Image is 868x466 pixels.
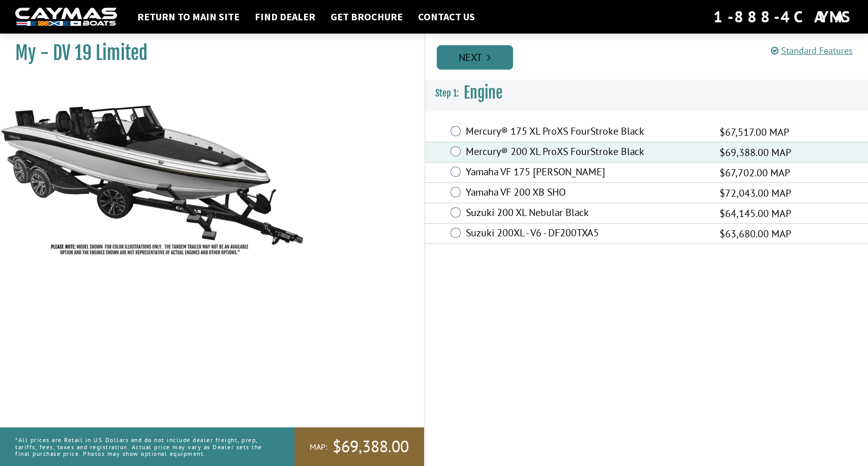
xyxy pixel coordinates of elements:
[437,45,513,70] a: Next
[720,145,791,160] span: $69,388.00 MAP
[466,206,707,221] label: Suzuki 200 XL Nebular Black
[720,125,789,140] span: $67,517.00 MAP
[720,185,791,201] span: $72,043.00 MAP
[15,8,117,26] img: white-logo-c9c8dbefe5ff5ceceb0f0178aa75bf4bb51f6bca0971e226c86eb53dfe498488.png
[132,10,245,23] a: Return to main site
[466,145,707,160] label: Mercury® 200 XL ProXS FourStroke Black
[771,45,853,56] a: Standard Features
[294,427,424,466] a: MAP:$69,388.00
[713,6,853,28] div: 1-888-4CAYMAS
[310,442,327,452] span: MAP:
[466,186,707,201] label: Yamaha VF 200 XB SHO
[466,227,707,241] label: Suzuki 200XL - V6 - DF200TXA5
[333,436,409,457] span: $69,388.00
[250,10,320,23] a: Find Dealer
[720,206,791,221] span: $64,145.00 MAP
[466,125,707,140] label: Mercury® 175 XL ProXS FourStroke Black
[15,431,272,462] p: *All prices are Retail in US Dollars and do not include dealer freight, prep, tariffs, fees, taxe...
[466,166,707,180] label: Yamaha VF 175 [PERSON_NAME]
[325,10,408,23] a: Get Brochure
[15,42,399,65] h1: My - DV 19 Limited
[720,165,790,180] span: $67,702.00 MAP
[413,10,480,23] a: Contact Us
[720,226,791,241] span: $63,680.00 MAP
